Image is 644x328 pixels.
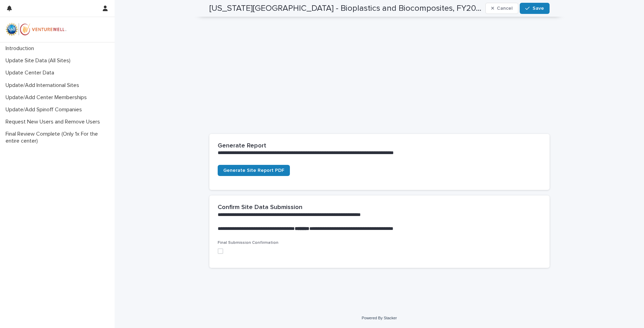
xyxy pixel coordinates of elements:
p: Request New Users and Remove Users [3,119,106,125]
h2: Washington State University - Bioplastics and Biocomposites, FY2024-2025 [209,3,483,14]
h2: Confirm Site Data Submission [218,204,302,211]
p: Update/Add International Sites [3,82,85,89]
p: Update Site Data (All Sites) [3,57,76,64]
img: mWhVGmOKROS2pZaMU8FQ [6,23,67,37]
p: Final Review Complete (Only 1x For the entire center) [3,131,115,144]
button: Save [520,3,549,14]
h2: Generate Report [218,142,266,150]
span: Final Submission Confirmation [218,241,278,245]
button: Cancel [485,3,519,14]
a: Powered By Stacker [362,316,397,320]
span: Generate Site Report PDF [223,168,284,173]
p: Introduction [3,45,40,52]
span: Save [533,6,544,11]
p: Update/Add Center Memberships [3,94,92,101]
p: Update/Add Spinoff Companies [3,106,87,113]
p: Update Center Data [3,70,60,76]
span: Cancel [497,6,512,11]
a: Generate Site Report PDF [218,165,290,176]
